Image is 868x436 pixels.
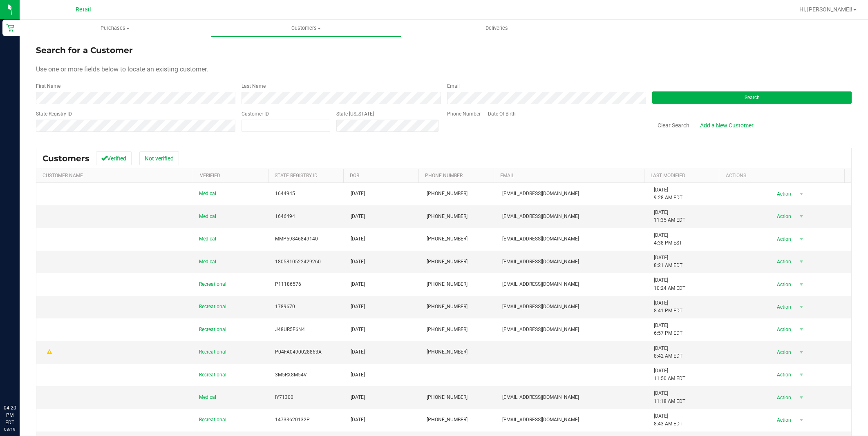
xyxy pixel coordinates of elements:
[799,6,852,13] span: Hi, [PERSON_NAME]!
[745,95,760,100] span: Search
[770,369,796,380] span: Action
[502,235,579,243] span: [EMAIL_ADDRESS][DOMAIN_NAME]
[654,186,682,202] span: [DATE] 9:28 AM EDT
[199,371,226,379] span: Recreational
[36,65,208,73] span: Use one or more fields below to locate an existing customer.
[502,258,579,266] span: [EMAIL_ADDRESS][DOMAIN_NAME]
[427,326,468,334] span: [PHONE_NUMBER]
[427,190,468,198] span: [PHONE_NUMBER]
[351,371,365,379] span: [DATE]
[488,110,516,118] label: Date Of Birth
[4,426,16,432] p: 08/19
[796,369,806,380] span: select
[242,110,269,118] label: Customer ID
[427,280,468,288] span: [PHONE_NUMBER]
[275,258,321,266] span: 1805810522429260
[43,153,89,163] span: Customers
[4,404,16,426] p: 04:20 PM EDT
[796,414,806,426] span: select
[427,348,468,356] span: [PHONE_NUMBER]
[199,235,216,243] span: Medical
[8,371,33,395] iframe: Resource center
[796,188,806,200] span: select
[654,254,682,269] span: [DATE] 8:21 AM EDT
[770,324,796,335] span: Action
[427,416,468,424] span: [PHONE_NUMBER]
[695,118,759,132] a: Add a New Customer
[336,110,374,118] label: State [US_STATE]
[275,326,305,334] span: J48UR5F6N4
[425,173,463,178] a: Phone Number
[770,414,796,426] span: Action
[770,301,796,313] span: Action
[427,235,468,243] span: [PHONE_NUMBER]
[502,394,579,401] span: [EMAIL_ADDRESS][DOMAIN_NAME]
[652,118,695,132] button: Clear Search
[654,276,685,292] span: [DATE] 10:24 AM EDT
[427,213,468,220] span: [PHONE_NUMBER]
[199,280,226,288] span: Recreational
[770,256,796,267] span: Action
[654,299,682,315] span: [DATE] 8:41 PM EDT
[770,347,796,358] span: Action
[796,347,806,358] span: select
[651,173,685,178] a: Last Modified
[351,303,365,311] span: [DATE]
[654,231,682,247] span: [DATE] 4:38 PM EST
[427,303,468,311] span: [PHONE_NUMBER]
[139,151,179,165] button: Not verified
[654,209,685,224] span: [DATE] 11:35 AM EDT
[199,303,226,311] span: Recreational
[652,91,852,104] button: Search
[351,213,365,220] span: [DATE]
[427,394,468,401] span: [PHONE_NUMBER]
[351,326,365,334] span: [DATE]
[796,256,806,267] span: select
[427,258,468,266] span: [PHONE_NUMBER]
[351,394,365,401] span: [DATE]
[275,416,310,424] span: 14733620132P
[502,280,579,288] span: [EMAIL_ADDRESS][DOMAIN_NAME]
[199,326,226,334] span: Recreational
[275,303,295,311] span: 1789670
[275,190,295,198] span: 1644945
[726,173,841,178] div: Actions
[275,394,293,401] span: IY71300
[275,371,307,379] span: 3M5RX8M54V
[275,280,301,288] span: P11186576
[770,188,796,200] span: Action
[275,213,295,220] span: 1646494
[210,20,401,37] a: Customers
[211,24,401,32] span: Customers
[46,348,53,356] div: Warning - Level 1
[200,173,220,178] a: Verified
[502,416,579,424] span: [EMAIL_ADDRESS][DOMAIN_NAME]
[199,258,216,266] span: Medical
[199,416,226,424] span: Recreational
[654,412,682,428] span: [DATE] 8:43 AM EDT
[654,389,685,405] span: [DATE] 11:18 AM EDT
[96,151,132,165] button: Verified
[6,24,14,32] inline-svg: Retail
[796,279,806,290] span: select
[76,6,91,13] span: Retail
[447,82,460,90] label: Email
[350,173,359,178] a: DOB
[654,322,682,337] span: [DATE] 6:57 PM EDT
[199,213,216,220] span: Medical
[502,326,579,334] span: [EMAIL_ADDRESS][DOMAIN_NAME]
[275,173,318,178] a: State Registry Id
[502,190,579,198] span: [EMAIL_ADDRESS][DOMAIN_NAME]
[654,367,685,383] span: [DATE] 11:50 AM EDT
[770,234,796,245] span: Action
[474,24,519,32] span: Deliveries
[796,234,806,245] span: select
[351,235,365,243] span: [DATE]
[20,24,210,32] span: Purchases
[199,394,216,401] span: Medical
[770,279,796,290] span: Action
[500,173,514,178] a: Email
[796,324,806,335] span: select
[351,190,365,198] span: [DATE]
[351,258,365,266] span: [DATE]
